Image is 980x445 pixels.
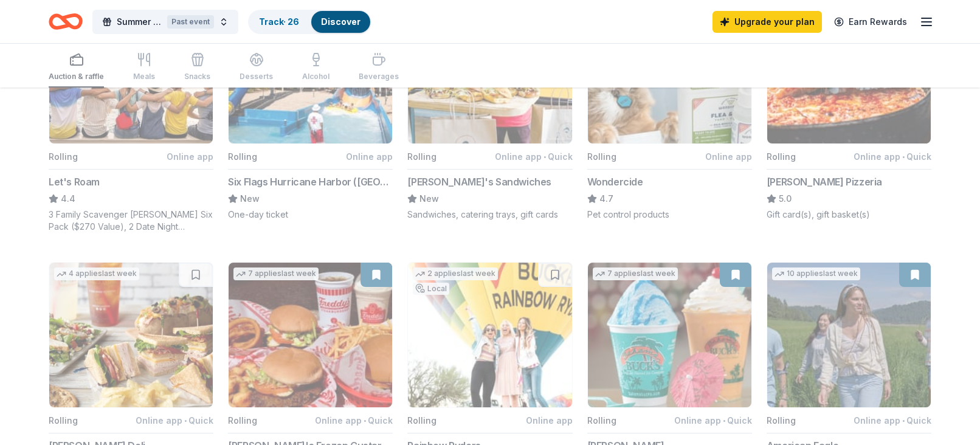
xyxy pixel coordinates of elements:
a: Upgrade your plan [713,11,822,33]
a: Track· 26 [259,16,299,27]
button: Track· 26Discover [248,10,371,34]
a: Discover [321,16,361,27]
a: Earn Rewards [827,11,914,33]
span: Summer You Belong Takeover [117,15,162,29]
div: Past event [167,15,214,29]
button: Summer You Belong TakeoverPast event [92,10,238,34]
a: Home [49,7,83,36]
